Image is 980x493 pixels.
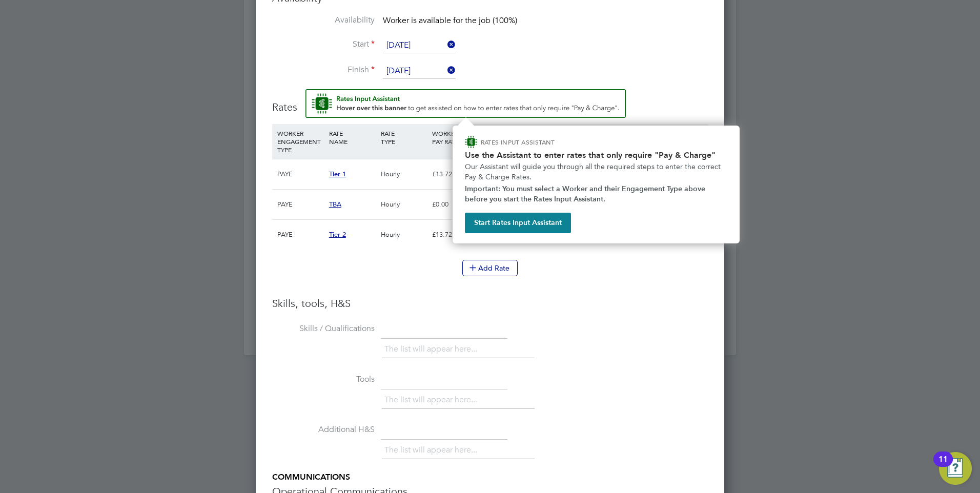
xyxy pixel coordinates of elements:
span: Tier 2 [329,230,346,239]
h3: Skills, tools, H&S [272,297,708,310]
div: HOLIDAY PAY [481,124,533,151]
label: Additional H&S [272,424,375,435]
div: Hourly [378,220,430,250]
div: How to input Rates that only require Pay & Charge [453,126,740,243]
div: PAYE [275,159,326,189]
div: WORKER PAY RATE [430,124,481,151]
div: EMPLOYER COST [533,124,585,151]
h3: Rates [272,89,708,114]
input: Select one [383,64,456,79]
span: Tier 1 [329,170,346,178]
label: Tools [272,374,375,385]
button: Rate Assistant [305,89,626,118]
button: Add Rate [462,260,518,276]
div: £0.00 [430,190,481,219]
div: WORKER ENGAGEMENT TYPE [275,124,326,159]
li: The list will appear here... [384,393,481,407]
img: ENGAGE Assistant Icon [465,136,477,148]
div: PAYE [275,220,326,250]
div: RATE TYPE [378,124,430,151]
span: Worker is available for the job (100%) [383,15,517,26]
h5: COMMUNICATIONS [272,472,708,483]
label: Start [272,39,375,50]
div: Hourly [378,190,430,219]
label: Availability [272,15,375,26]
label: Finish [272,65,375,75]
div: 11 [938,459,948,473]
div: RATE NAME [326,124,378,151]
li: The list will appear here... [384,342,481,356]
div: Hourly [378,159,430,189]
div: PAYE [275,190,326,219]
input: Select one [383,38,456,53]
span: TBA [329,200,341,209]
div: £13.72 [430,220,481,250]
h2: Use the Assistant to enter rates that only require "Pay & Charge" [465,150,727,160]
div: £13.72 [430,159,481,189]
strong: Important: You must select a Worker and their Engagement Type above before you start the Rates In... [465,184,707,203]
p: Our Assistant will guide you through all the required steps to enter the correct Pay & Charge Rates. [465,162,727,182]
div: AGENCY MARKUP [585,124,637,151]
button: Open Resource Center, 11 new notifications [939,452,972,485]
li: The list will appear here... [384,443,481,457]
button: Start Rates Input Assistant [465,213,571,233]
div: AGENCY CHARGE RATE [637,124,671,159]
p: RATES INPUT ASSISTANT [481,138,609,147]
label: Skills / Qualifications [272,323,375,334]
